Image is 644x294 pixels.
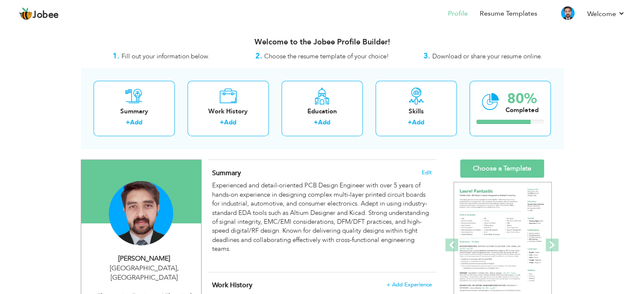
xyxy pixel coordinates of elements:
[314,118,318,127] label: +
[212,281,431,289] h4: This helps to show the companies you have worked for.
[412,118,424,126] a: Add
[109,181,173,245] img: MUHAMMAD WAQAR YOUSAF
[288,107,356,116] div: Education
[88,254,201,264] div: [PERSON_NAME]
[81,38,564,47] h3: Welcome to the Jobee Profile Builder!
[100,107,168,116] div: Summary
[19,7,33,21] img: jobee.io
[422,170,432,176] span: Edit
[255,51,262,61] strong: 2.
[220,118,224,127] label: +
[212,280,252,290] span: Work History
[113,51,119,61] strong: 1.
[126,118,130,127] label: +
[88,264,201,283] div: [GEOGRAPHIC_DATA] [GEOGRAPHIC_DATA]
[194,107,262,116] div: Work History
[224,118,236,126] a: Add
[506,106,539,115] div: Completed
[408,118,412,127] label: +
[177,264,179,273] span: ,
[506,92,539,106] div: 80%
[130,118,142,126] a: Add
[19,7,59,21] a: Jobee
[122,52,210,60] span: Fill out your information below.
[387,282,432,288] span: + Add Experience
[212,168,241,178] span: Summary
[480,9,537,19] a: Resume Templates
[432,52,542,60] span: Download or share your resume online.
[33,11,59,20] span: Jobee
[264,52,389,60] span: Choose the resume template of your choice!
[561,6,575,20] img: Profile Img
[318,118,330,126] a: Add
[212,181,431,263] div: Experienced and detail-oriented PCB Design Engineer with over 5 years of hands-on experience in d...
[460,159,544,178] a: Choose a Template
[587,9,625,19] a: Welcome
[382,107,450,116] div: Skills
[448,9,468,19] a: Profile
[212,169,431,177] h4: Adding a summary is a quick and easy way to highlight your experience and interests.
[423,51,430,61] strong: 3.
